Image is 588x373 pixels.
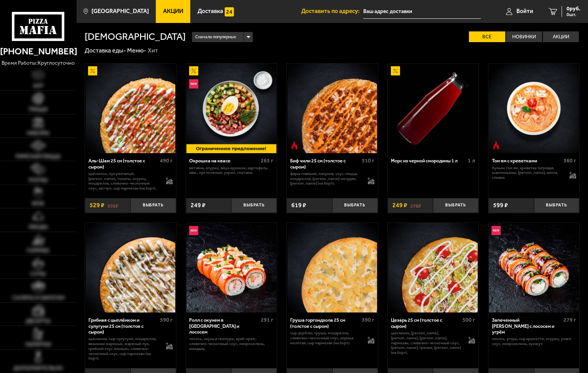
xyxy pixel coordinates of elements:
span: 529 ₽ [90,202,105,208]
div: Запеченный [PERSON_NAME] с лососем и угрём [492,317,562,335]
span: 490 г [160,157,173,164]
p: сыр дорблю, груша, моцарелла, сливочно-чесночный соус, корица молотая, сыр пармезан (на борт). [290,331,361,345]
div: Биф чили 25 см (толстое с сыром) [290,158,360,170]
button: Выбрать [433,198,479,213]
img: Новинка [492,226,501,235]
img: Груша горгондзола 25 см (толстое с сыром) [287,223,377,312]
a: Цезарь 25 см (толстое с сыром) [388,223,479,312]
span: Доставка [198,8,223,14]
img: Биф чили 25 см (толстое с сыром) [287,64,377,153]
img: Окрошка на квасе [186,64,276,153]
span: 0 шт. [567,12,580,17]
div: Грибная с цыплёнком и сулугуни 25 см (толстое с сыром) [88,317,158,335]
button: Выбрать [131,198,176,213]
p: цыпленок, лук репчатый, [PERSON_NAME], томаты, огурец, моцарелла, сливочно-чесночный соус, кетчуп... [88,172,160,191]
p: цыпленок, [PERSON_NAME], [PERSON_NAME], [PERSON_NAME], пармезан, сливочно-чесночный соус, [PERSON... [391,331,462,355]
img: Акционный [189,66,198,75]
p: лосось, окунь в темпуре, краб-крем, сливочно-чесночный соус, микрозелень, миндаль. [189,337,273,351]
span: WOK [32,201,44,206]
a: АкционныйМорс из черной смородины 1 л [388,64,479,153]
p: бульон том ям, креветка тигровая, шампиньоны, [PERSON_NAME], кинза, сливки. [492,166,563,180]
button: Выбрать [332,198,378,213]
input: Ваш адрес доставки [363,5,481,19]
img: Аль-Шам 25 см (толстое с сыром) [86,64,175,153]
img: Острое блюдо [492,141,501,150]
span: Дополнительно [13,365,63,371]
span: Роллы [29,177,48,183]
span: Десерты [26,318,51,324]
img: 15daf4d41897b9f0e9f617042186c801.svg [225,7,234,16]
div: Цезарь 25 см (толстое с сыром) [391,317,461,329]
img: Ролл с окунем в темпуре и лососем [186,223,276,312]
a: Острое блюдоТом ям с креветками [488,64,579,153]
label: Акции [543,31,579,43]
span: Напитки [25,342,51,347]
span: [GEOGRAPHIC_DATA] [91,8,149,14]
div: Аль-Шам 25 см (толстое с сыром) [88,158,158,170]
a: Острое блюдоБиф чили 25 см (толстое с сыром) [287,64,377,153]
div: Морс из черной смородины 1 л [391,158,466,164]
label: Все [469,31,505,43]
p: лосось, угорь, Сыр креметте, огурец, унаги соус, микрозелень, кунжут. [492,337,576,347]
img: Грибная с цыплёнком и сулугуни 25 см (толстое с сыром) [86,223,175,312]
h1: [DEMOGRAPHIC_DATA] [85,32,186,42]
img: Цезарь 25 см (толстое с сыром) [388,223,478,312]
img: Запеченный ролл Гурмэ с лососем и угрём [489,223,578,312]
span: Доставить по адресу: [301,8,363,14]
a: Доставка еды- [85,47,126,54]
div: Ролл с окунем в [GEOGRAPHIC_DATA] и лососем [189,317,259,335]
a: АкционныйНовинкаОкрошка на квасе [186,64,277,153]
span: Пицца [29,106,47,112]
label: Новинки [506,31,542,43]
p: цыпленок, сыр сулугуни, моцарелла, вешенки жареные, жареный лук, грибной соус Жюльен, сливочно-че... [88,337,160,361]
span: Горячее [27,248,49,254]
span: 291 г [261,317,273,323]
div: Том ям с креветками [492,158,562,164]
span: Наборы [27,130,49,136]
span: 0 руб. [567,6,580,11]
img: Акционный [88,66,97,75]
img: Новинка [189,226,198,235]
a: НовинкаЗапеченный ролл Гурмэ с лососем и угрём [488,223,579,312]
span: Римская пицца [16,154,60,159]
span: 590 г [160,317,173,323]
span: 500 г [462,317,475,323]
p: фарш говяжий, паприка, соус-пицца, моцарелла, [PERSON_NAME]-кочудян, [PERSON_NAME] (на борт). [290,172,361,186]
span: 1 л [468,157,475,164]
div: Окрошка на квасе [189,158,259,164]
img: Акционный [391,66,400,75]
img: Том ям с креветками [489,64,578,153]
span: Сначала популярные [195,31,236,43]
div: Хит [148,47,158,55]
span: Обеды [28,224,48,230]
s: 595 ₽ [108,202,118,208]
span: 249 ₽ [392,202,407,208]
a: Меню- [127,47,146,54]
span: 279 г [563,317,576,323]
button: Выбрать [534,198,580,213]
img: Острое блюдо [290,141,299,150]
img: Новинка [189,79,198,88]
span: Войти [516,8,533,14]
span: Хит [33,83,44,89]
span: 360 г [563,157,576,164]
span: 390 г [362,317,374,323]
p: ветчина, огурец, яйцо куриное, картофель, квас, лук зеленый, укроп, сметана. [189,166,273,176]
s: 278 ₽ [410,202,421,208]
span: 599 ₽ [493,202,508,208]
span: 265 г [261,157,273,164]
span: 619 ₽ [291,202,306,208]
span: Акции [163,8,183,14]
img: Морс из черной смородины 1 л [388,64,478,153]
div: Груша горгондзола 25 см (толстое с сыром) [290,317,360,329]
a: Груша горгондзола 25 см (толстое с сыром) [287,223,377,312]
span: Салаты и закуски [12,295,64,301]
span: Гражданский проспект, 107к3, подъезд 1 [363,5,481,19]
button: Выбрать [231,198,277,213]
a: Грибная с цыплёнком и сулугуни 25 см (толстое с сыром) [85,223,176,312]
a: АкционныйАль-Шам 25 см (толстое с сыром) [85,64,176,153]
span: 510 г [362,157,374,164]
a: НовинкаРолл с окунем в темпуре и лососем [186,223,277,312]
span: Супы [30,271,46,277]
span: 249 ₽ [191,202,206,208]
